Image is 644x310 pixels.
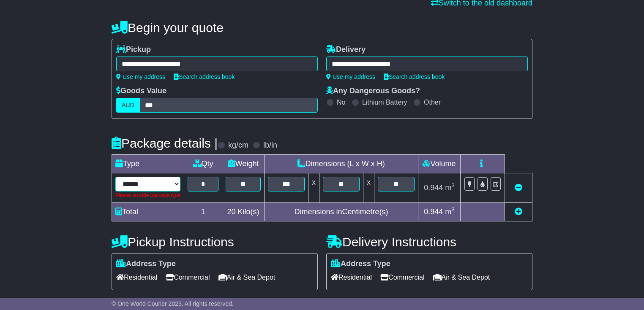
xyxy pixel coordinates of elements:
td: Volume [418,155,460,173]
label: Lithium Battery [362,98,407,106]
label: Other [424,98,441,106]
a: Search address book [384,73,445,80]
label: lb/in [263,141,277,150]
td: Type [112,155,184,173]
a: Search address book [174,73,235,80]
td: Dimensions (L x W x H) [265,155,418,173]
h4: Pickup Instructions [112,235,318,249]
label: Pickup [116,45,151,54]
span: Commercial [166,271,210,284]
td: Kilo(s) [222,203,264,221]
span: 0.944 [424,208,443,216]
td: x [363,173,374,203]
label: AUD [116,98,140,113]
span: © One World Courier 2025. All rights reserved. [112,300,234,307]
h4: Begin your quote [112,21,532,35]
label: Goods Value [116,86,166,96]
h4: Package details | [112,136,218,150]
span: m [445,208,455,216]
label: Any Dangerous Goods? [326,86,420,96]
td: Dimensions in Centimetre(s) [265,203,418,221]
label: Address Type [116,259,176,269]
span: Residential [331,271,372,284]
a: Use my address [116,73,165,80]
span: Air & Sea Depot [433,271,490,284]
td: Total [112,203,184,221]
span: Residential [116,271,157,284]
label: kg/cm [228,141,248,150]
td: Qty [184,155,222,173]
label: Delivery [326,45,366,54]
span: 0.944 [424,183,443,192]
sup: 3 [451,182,455,189]
sup: 3 [451,206,455,213]
div: Please provide package type [115,191,180,199]
td: 1 [184,203,222,221]
span: 20 [227,208,236,216]
td: Weight [222,155,264,173]
span: Commercial [380,271,424,284]
label: Address Type [331,259,390,269]
a: Add new item [515,208,522,216]
a: Use my address [326,73,375,80]
span: Air & Sea Depot [218,271,276,284]
td: x [308,173,319,203]
span: m [445,183,455,192]
label: No [337,98,345,106]
h4: Delivery Instructions [326,235,532,249]
a: Remove this item [515,183,522,192]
